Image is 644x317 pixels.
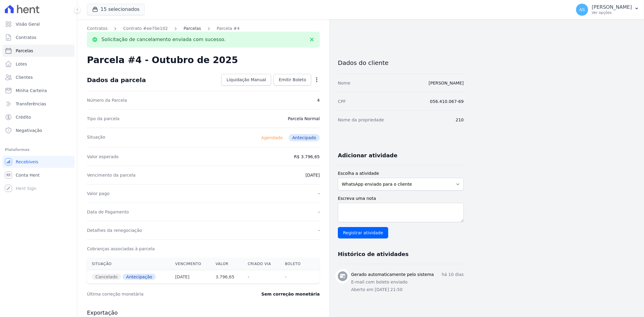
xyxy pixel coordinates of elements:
th: - [243,270,280,284]
a: Minha Carteira [2,85,75,97]
a: Contrato #ee70e102 [123,25,168,32]
span: Lotes [16,61,27,67]
span: Contratos [16,34,36,40]
span: Minha Carteira [16,88,47,94]
p: E-mail com boleto enviado [351,279,464,285]
span: Antecipação [123,274,156,280]
dt: Nome [338,80,350,86]
dt: Cobranças associadas à parcela [87,246,155,252]
dd: Parcela Normal [288,116,320,122]
a: Transferências [2,98,75,110]
dd: [DATE] [306,172,320,178]
dt: Número da Parcela [87,97,127,103]
a: Visão Geral [2,18,75,30]
dd: 056.410.067-69 [430,98,464,104]
dt: Valor esperado [87,154,119,160]
span: Parcelas [16,48,33,54]
dd: 4 [317,97,320,103]
p: Aberto em [DATE] 21:50 [351,287,464,293]
th: Criado via [243,258,280,270]
th: - [280,270,309,284]
span: Agendado [258,134,286,141]
h3: Adicionar atividade [338,152,397,159]
dt: CPF [338,98,346,104]
dd: Sem correção monetária [261,291,320,297]
a: Clientes [2,71,75,83]
h3: Histórico de atividades [338,251,409,258]
a: Crédito [2,111,75,123]
h3: Dados do cliente [338,59,464,66]
a: Emitir Boleto [274,74,311,85]
dd: - [318,191,320,197]
p: Ver opções [592,10,632,15]
span: Recebíveis [16,159,38,165]
a: Parcelas [2,45,75,57]
nav: Breadcrumb [87,25,320,32]
span: Emitir Boleto [279,77,306,83]
a: Contratos [87,25,107,32]
a: [PERSON_NAME] [429,81,464,85]
span: AS [579,8,585,12]
dd: R$ 3.796,65 [294,154,320,160]
h3: Exportação [87,309,320,316]
dt: Data de Pagamento [87,209,129,215]
label: Escreva uma nota [338,195,464,202]
span: Transferências [16,101,46,107]
label: Escolha a atividade [338,170,464,177]
th: 3.796,65 [211,270,243,284]
button: AS [PERSON_NAME] Ver opções [571,1,644,18]
dd: 210 [456,117,464,123]
h2: Parcela #4 - Outubro de 2025 [87,55,238,66]
span: Clientes [16,74,33,80]
div: Plataformas [5,146,72,153]
a: Recebíveis [2,156,75,168]
dt: Situação [87,134,105,141]
th: [DATE] [170,270,211,284]
dt: Tipo da parcela [87,116,120,122]
a: Contratos [2,31,75,43]
dt: Nome da propriedade [338,117,384,123]
a: Lotes [2,58,75,70]
input: Registrar atividade [338,227,388,239]
dt: Detalhes da renegociação [87,227,142,233]
a: Conta Hent [2,169,75,181]
a: Parcela #4 [217,25,240,32]
th: Valor [211,258,243,270]
span: Cancelado [92,274,121,280]
button: 15 selecionados [87,4,145,15]
th: Boleto [280,258,309,270]
th: Situação [87,258,170,270]
a: Negativação [2,124,75,136]
h3: Gerado automaticamente pelo sistema [351,271,434,278]
a: Liquidação Manual [221,74,271,85]
span: Liquidação Manual [226,77,266,83]
span: Crédito [16,114,31,120]
span: Visão Geral [16,21,40,27]
span: Antecipado [289,134,320,141]
p: há 10 dias [442,271,464,278]
dt: Valor pago [87,191,110,197]
span: Conta Hent [16,172,40,178]
dt: Vencimento da parcela [87,172,136,178]
dt: Última correção monetária [87,291,225,297]
dd: - [318,227,320,233]
dd: - [318,209,320,215]
a: Parcelas [184,25,201,32]
p: [PERSON_NAME] [592,4,632,10]
th: Vencimento [170,258,211,270]
div: Dados da parcela [87,76,146,84]
p: Solicitação de cancelamento enviada com sucesso. [101,37,226,43]
span: Negativação [16,127,42,133]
